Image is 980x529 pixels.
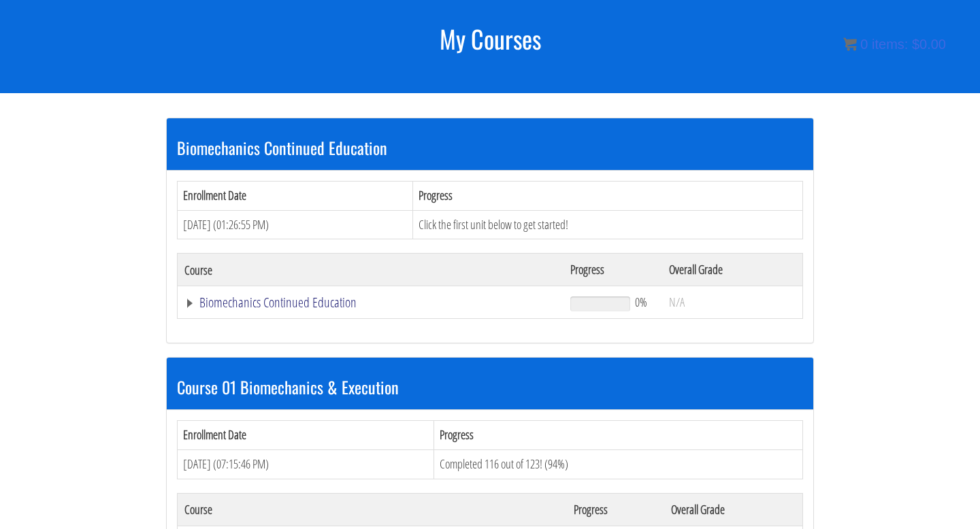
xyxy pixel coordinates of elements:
span: items: [872,37,908,52]
th: Overall Grade [662,254,802,286]
h3: Biomechanics Continued Education [177,139,803,156]
h3: Course 01 Biomechanics & Execution [177,378,803,396]
td: [DATE] (07:15:46 PM) [178,449,434,479]
img: icon11.png [843,37,857,51]
th: Course [178,254,563,286]
th: Progress [563,254,662,286]
th: Course [178,493,567,526]
a: Biomechanics Continued Education [184,296,557,309]
td: Completed 116 out of 123! (94%) [434,449,802,479]
bdi: 0.00 [912,37,946,52]
span: 0% [635,294,647,309]
th: Enrollment Date [178,421,434,450]
a: 0 items: $0.00 [843,37,946,52]
span: $ [912,37,919,52]
span: 0 [860,37,868,52]
td: Click the first unit below to get started! [412,210,802,239]
th: Progress [412,181,802,210]
th: Enrollment Date [178,181,413,210]
th: Progress [434,421,802,450]
td: [DATE] (01:26:55 PM) [178,210,413,239]
th: Overall Grade [664,493,803,526]
td: N/A [662,286,802,319]
th: Progress [567,493,664,526]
